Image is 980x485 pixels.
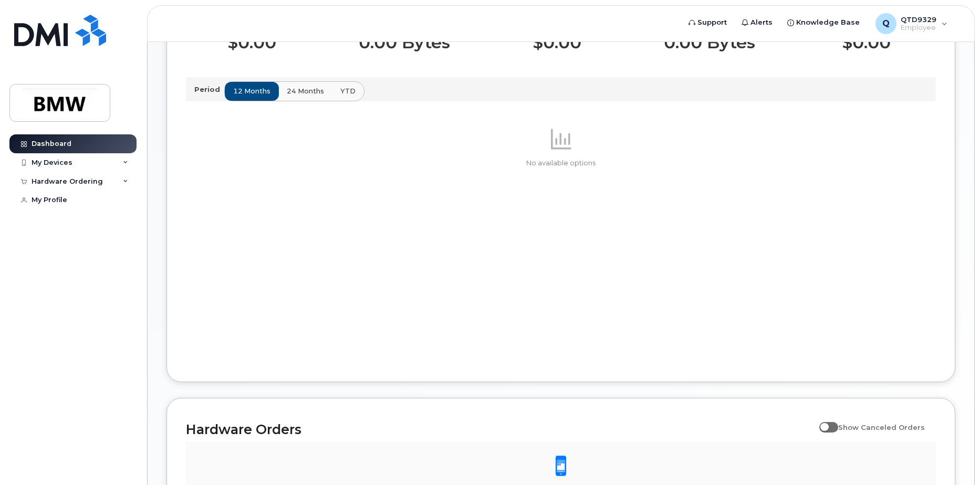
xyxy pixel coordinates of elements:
p: Period [194,85,224,94]
p: $0.00 [227,33,276,52]
span: Knowledge Base [796,17,860,28]
span: Employee [901,24,936,32]
a: Support [681,12,734,33]
a: Knowledge Base [780,12,867,33]
p: $0.00 [838,33,895,52]
span: 24 months [287,86,324,96]
input: Show Canceled Orders [819,417,828,426]
span: Q [882,17,890,30]
p: 0.00 Bytes [359,33,450,52]
a: Alerts [734,12,780,33]
h2: Hardware Orders [186,421,814,437]
p: $0.00 [533,33,581,52]
span: Support [697,17,727,28]
p: No available options [186,159,936,168]
span: YTD [340,86,356,96]
span: QTD9329 [901,15,936,24]
div: QTD9329 [868,13,955,34]
span: Show Canceled Orders [838,423,925,431]
p: 0.00 Bytes [664,33,755,52]
iframe: Messenger Launcher [934,439,972,477]
span: Alerts [750,17,773,28]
